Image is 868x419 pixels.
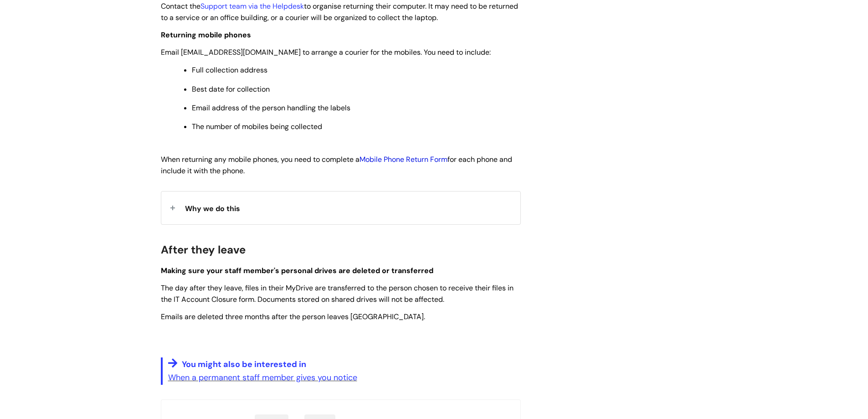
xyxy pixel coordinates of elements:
span: Email [EMAIL_ADDRESS][DOMAIN_NAME] to arrange a courier for the mobiles. You need to include: [161,47,491,57]
span: The number of mobiles being collected [192,122,322,131]
span: Making sure your staff member's personal drives are deleted or transferred [161,266,433,275]
span: Contact the to organise returning their computer. It may need to be returned to a service or an o... [161,1,518,22]
span: Best date for collection [192,84,270,94]
a: Support team via the Helpdesk [200,1,304,11]
span: When returning any mobile phones, you need to complete a for each phone and include it with the p... [161,155,512,176]
span: Emails are deleted three months after the person leaves [GEOGRAPHIC_DATA]. [161,312,425,321]
span: Email address of the person handling the labels [192,103,350,113]
a: When a permanent staff member gives you notice [168,372,357,383]
span: Returning mobile phones [161,30,251,40]
span: After they leave [161,243,246,257]
span: You might also be interested in [182,359,306,370]
span: Why we do this [185,204,240,213]
a: Mobile Phone Return Form [360,155,447,164]
span: The day after they leave, files in their MyDrive are transferred to the person chosen to receive ... [161,283,514,304]
span: Full collection address [192,65,267,75]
